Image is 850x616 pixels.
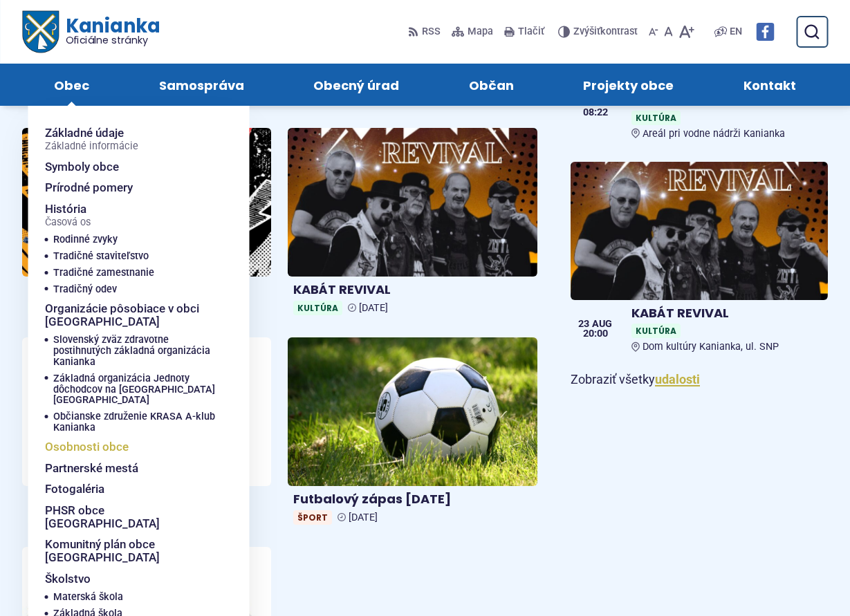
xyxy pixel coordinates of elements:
span: Občan [469,64,514,106]
a: Tradičný odev [53,281,211,298]
span: 08:22 [580,108,611,118]
span: Dom kultúry Kanianka, ul. SNP [643,341,779,353]
span: Školstvo [45,568,91,590]
a: Organizácie pôsobiace v obci [GEOGRAPHIC_DATA] [45,298,216,332]
span: Tradičný odev [53,281,117,298]
a: Logo Kanianka, prejsť na domovskú stránku. [22,11,160,53]
span: RSS [422,24,441,40]
span: Obec [54,64,89,106]
img: Prejsť na Facebook stránku [756,23,774,41]
span: Materská škola [53,589,123,606]
a: Kontakt [723,64,817,106]
a: Komunitný plán obce [GEOGRAPHIC_DATA] [45,534,216,568]
h4: KABÁT REVIVAL [293,282,531,298]
span: Symboly obce [45,156,119,178]
span: Tlačiť [518,26,544,38]
a: EN [727,24,745,40]
span: 20:00 [578,329,612,339]
span: Základné údaje [45,122,138,156]
a: Tradičné zamestnanie [53,265,211,281]
a: Tradičné staviteľstvo [53,248,211,265]
a: Základné údajeZákladné informácie [45,122,216,156]
a: KABÁT REVIVAL KultúraDom kultúry Kanianka, ul. SNP 23 aug 20:00 [571,162,828,359]
span: Projekty obce [583,64,674,106]
span: 23 [578,319,589,329]
span: Kontakt [743,64,796,106]
span: Zvýšiť [573,26,600,37]
span: Prírodné pomery [45,177,133,198]
span: [DATE] [349,512,378,523]
a: Symboly obce [45,156,216,178]
a: PHSR obce [GEOGRAPHIC_DATA] [45,500,216,534]
span: Časová os [45,217,91,228]
span: Tradičné staviteľstvo [53,248,149,265]
a: Obecný úrad [293,64,421,106]
span: Samospráva [159,64,244,106]
span: Partnerské mestá [45,458,138,479]
span: Šport [293,510,332,525]
h1: Kanianka [58,17,159,46]
a: Školstvo [45,568,194,590]
span: Fotogaléria [45,478,104,500]
button: Nastaviť pôvodnú veľkosť písma [661,17,676,46]
h4: KABÁT REVIVAL [631,306,822,321]
h4: KULTÚRNE LETO KANIANKA 2025 [631,77,822,108]
span: kontrast [573,26,638,38]
button: Zmenšiť veľkosť písma [646,17,661,46]
a: Obec [33,64,111,106]
span: EN [730,24,742,40]
span: Osobnosti obce [45,436,129,458]
a: KABÁT REVIVAL Kultúra [DATE] [288,128,537,321]
span: Rodinné zvyky [53,232,118,248]
span: Mapa [468,24,493,40]
span: Tradičné zamestnanie [53,265,154,281]
span: Kultúra [631,111,681,125]
a: Slovenský zväz zdravotne postihnutých základná organizácia Kanianka [53,332,216,371]
a: Projekty obce [562,64,695,106]
a: Mapa [449,17,496,46]
a: Zobraziť všetky udalosti [655,372,700,386]
span: História [45,198,91,232]
a: Fotogaléria [45,478,216,500]
a: Rodinné zvyky [53,232,211,248]
span: Kultúra [293,301,342,315]
a: Partnerské mestá [45,458,216,479]
span: Oficiálne stránky [65,35,160,45]
a: Základná organizácia Jednoty dôchodcov na [GEOGRAPHIC_DATA] [GEOGRAPHIC_DATA] [53,371,216,409]
a: Občan [448,64,535,106]
a: Prírodné pomery [45,177,216,198]
button: Zvýšiťkontrast [558,17,640,46]
a: Obecný úrad [DATE] zatvorený Oznamy [DATE] [22,337,271,530]
span: Základné informácie [45,141,138,152]
a: Občianske združenie KRASA A-klub Kanianka [53,409,216,436]
span: Kultúra [631,324,681,338]
span: Areál pri vodne nádrži Kanianka [643,128,785,140]
a: Osobnosti obce [45,436,216,458]
span: aug [592,319,612,329]
span: Obecný úrad [313,64,399,106]
a: Zápas 2. kola Slovnaft Cupu Obecný rozhlas [DATE] [22,128,271,321]
span: 01 [580,98,591,108]
a: RSS [408,17,443,46]
span: [DATE] [359,302,388,314]
a: Materská škola [53,589,211,606]
h4: Futbalový zápas [DATE] [293,492,531,507]
img: Prejsť na domovskú stránku [22,11,58,53]
button: Zväčšiť veľkosť písma [676,17,697,46]
a: HistóriaČasová os [45,198,194,232]
p: Zobraziť všetky [571,369,828,391]
a: Futbalový zápas [DATE] Šport [DATE] [288,337,537,530]
button: Tlačiť [501,17,547,46]
a: Samospráva [138,64,266,106]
